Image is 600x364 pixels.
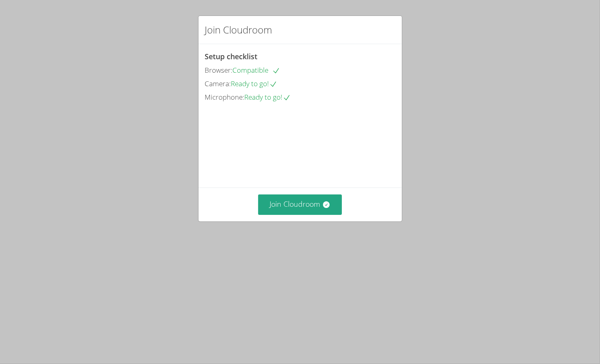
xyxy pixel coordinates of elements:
[233,65,280,75] span: Compatible
[231,79,277,88] span: Ready to go!
[205,22,272,37] h2: Join Cloudroom
[205,92,245,102] span: Microphone:
[205,51,258,61] span: Setup checklist
[245,92,291,102] span: Ready to go!
[258,194,342,214] button: Join Cloudroom
[205,79,231,88] span: Camera:
[205,65,233,75] span: Browser:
